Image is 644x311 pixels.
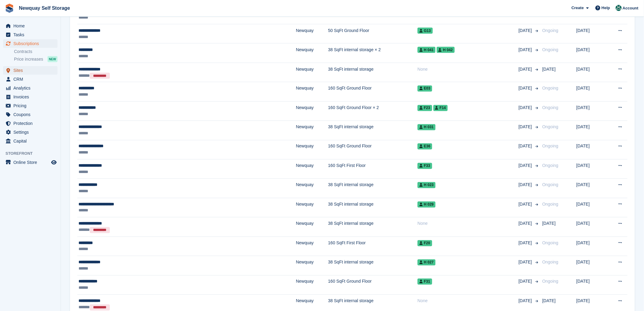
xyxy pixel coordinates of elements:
span: Price increases [14,56,43,62]
span: [DATE] [519,124,533,130]
span: [DATE] [519,201,533,208]
a: menu [3,158,58,167]
td: [DATE] [576,63,606,82]
span: [DATE] [542,221,556,226]
span: [DATE] [519,182,533,188]
span: Online Store [13,158,50,167]
div: None [418,298,519,304]
td: 38 SqFt internal storage [328,198,418,217]
span: Ongoing [542,279,558,284]
span: Pricing [13,101,50,110]
a: menu [3,66,58,75]
span: Create [572,5,584,11]
a: Contracts [14,49,58,55]
td: Newquay [296,44,328,63]
span: [DATE] [519,47,533,53]
span: Subscriptions [13,39,50,48]
td: [DATE] [576,237,606,256]
a: Preview store [50,159,58,166]
td: [DATE] [576,44,606,63]
img: stora-icon-8386f47178a22dfd0bd8f6a31ec36ba5ce8667c1dd55bd0f319d3a0aa187defe.svg [5,4,14,13]
span: H 041 [418,47,436,53]
a: menu [3,137,58,145]
span: [DATE] [519,27,533,34]
td: Newquay [296,63,328,82]
td: Newquay [296,237,328,256]
td: [DATE] [576,217,606,237]
span: H 023 [418,182,436,188]
a: menu [3,128,58,136]
a: menu [3,39,58,48]
td: Newquay [296,121,328,140]
span: F33 [418,163,432,169]
span: [DATE] [542,67,556,72]
span: CRM [13,75,50,83]
td: 160 SqFt Ground Floor × 2 [328,101,418,121]
span: F20 [418,240,432,246]
a: menu [3,84,58,92]
td: Newquay [296,275,328,295]
span: H 042 [437,47,455,53]
span: Help [602,5,610,11]
span: Ongoing [542,47,558,52]
td: 38 SqFt internal storage [328,256,418,275]
a: Price increases NEW [14,56,58,62]
span: [DATE] [519,298,533,304]
td: [DATE] [576,275,606,295]
span: [DATE] [519,105,533,111]
span: Ongoing [542,182,558,187]
span: E36 [418,143,432,150]
td: [DATE] [576,159,606,178]
span: H 029 [418,202,436,208]
td: Newquay [296,256,328,275]
span: Storefront [5,150,61,157]
td: Newquay [296,101,328,121]
span: Sites [13,66,50,75]
a: menu [3,75,58,83]
td: Newquay [296,82,328,101]
span: [DATE] [519,143,533,150]
span: [DATE] [542,299,556,303]
span: Ongoing [542,86,558,91]
span: E03 [418,86,432,92]
td: [DATE] [576,24,606,44]
span: [DATE] [519,259,533,266]
td: [DATE] [576,256,606,275]
span: Ongoing [542,144,558,149]
a: Newquay Self Storage [16,3,72,13]
span: [DATE] [519,85,533,92]
span: F23 [418,105,432,111]
td: [DATE] [576,121,606,140]
span: Analytics [13,84,50,92]
div: None [418,66,519,72]
td: Newquay [296,198,328,217]
span: Ongoing [542,105,558,110]
td: [DATE] [576,101,606,121]
td: [DATE] [576,140,606,159]
span: Coupons [13,110,50,119]
span: Invoices [13,93,50,101]
td: [DATE] [576,82,606,101]
td: 38 SqFt internal storage [328,217,418,237]
a: menu [3,119,58,128]
span: Ongoing [542,260,558,265]
a: menu [3,101,58,110]
a: menu [3,30,58,39]
td: 38 SqFt internal storage [328,121,418,140]
td: 38 SqFt internal storage [328,179,418,198]
td: Newquay [296,159,328,178]
td: Newquay [296,179,328,198]
span: F31 [418,279,432,285]
span: Account [623,5,639,11]
span: Settings [13,128,50,136]
a: menu [3,93,58,101]
span: Ongoing [542,202,558,207]
span: Ongoing [542,163,558,168]
td: 50 SqFt Ground Floor [328,24,418,44]
span: G13 [418,28,433,34]
img: JON [616,5,622,11]
td: Newquay [296,140,328,159]
td: [DATE] [576,179,606,198]
span: Protection [13,119,50,128]
span: Capital [13,137,50,145]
